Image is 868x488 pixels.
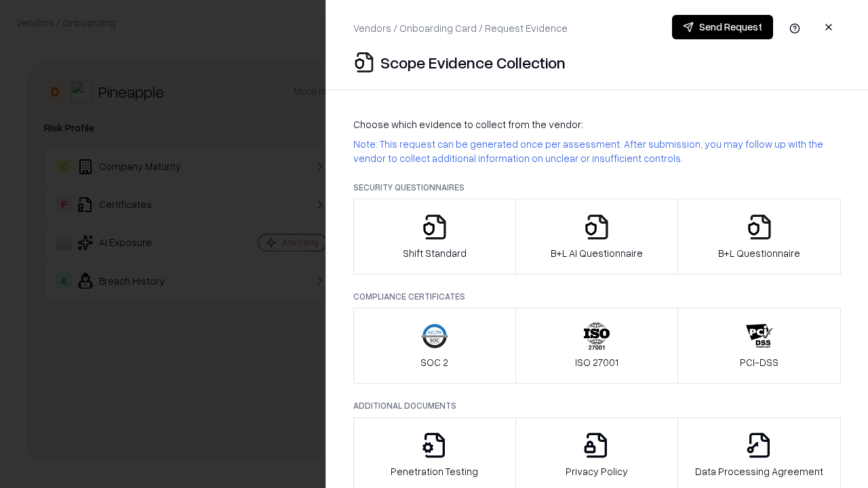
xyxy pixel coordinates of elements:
p: Compliance Certificates [353,291,841,302]
p: Choose which evidence to collect from the vendor: [353,117,841,131]
button: SOC 2 [353,308,516,384]
p: Shift Standard [403,246,467,260]
p: B+L AI Questionnaire [551,246,643,260]
button: ISO 27001 [515,308,679,384]
p: Scope Evidence Collection [380,52,566,73]
p: SOC 2 [420,355,448,369]
p: Vendors / Onboarding Card / Request Evidence [353,21,568,35]
p: B+L Questionnaire [718,246,800,260]
button: PCI-DSS [677,308,841,384]
p: PCI-DSS [740,355,778,369]
p: Penetration Testing [391,464,478,479]
button: B+L AI Questionnaire [515,199,679,274]
p: Security Questionnaires [353,182,841,193]
button: B+L Questionnaire [677,199,841,274]
p: ISO 27001 [575,355,618,369]
p: Note: This request can be generated once per assessment. After submission, you may follow up with... [353,137,841,165]
button: Send Request [672,15,773,39]
button: Shift Standard [353,199,516,274]
p: Privacy Policy [566,464,628,479]
p: Data Processing Agreement [695,464,823,479]
p: Additional Documents [353,400,841,411]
